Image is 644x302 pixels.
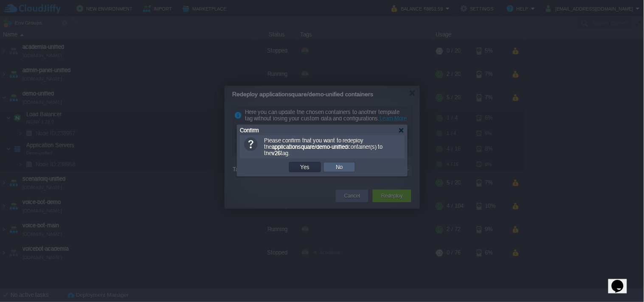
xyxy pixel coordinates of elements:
b: applicationsquare/demo-unified [272,144,348,150]
iframe: chat widget [608,268,636,294]
button: Yes [298,163,312,171]
span: Confirm [240,127,259,134]
b: v26 [272,150,281,157]
button: No [334,163,346,171]
span: Please confirm that you want to redeploy the container(s) to the tag. [264,137,383,157]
